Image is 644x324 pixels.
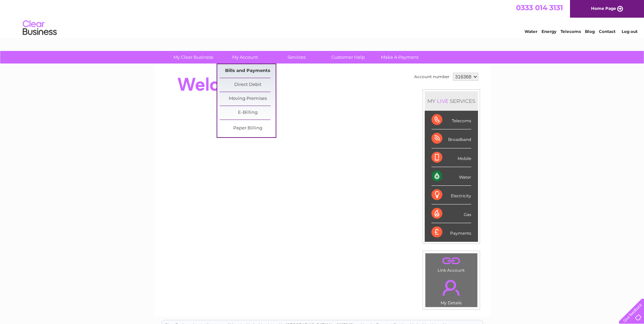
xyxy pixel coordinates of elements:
[431,204,471,223] div: Gas
[220,64,276,78] a: Bills and Payments
[436,98,450,104] div: LIVE
[427,276,476,300] a: .
[431,186,471,204] div: Electricity
[220,92,276,106] a: Moving Premises
[541,29,556,34] a: Energy
[162,4,483,33] div: Clear Business is a trading name of Verastar Limited (registered in [GEOGRAPHIC_DATA] No. 3667643...
[525,29,537,34] a: Water
[217,51,273,64] a: My Account
[622,29,638,34] a: Log out
[431,223,471,241] div: Payments
[431,129,471,148] div: Broadband
[372,51,428,64] a: Make A Payment
[431,167,471,186] div: Water
[431,148,471,167] div: Mobile
[425,253,478,274] td: Link Account
[220,78,276,92] a: Direct Debit
[427,255,476,267] a: .
[431,111,471,129] div: Telecoms
[585,29,595,34] a: Blog
[412,71,451,83] td: Account number
[425,91,478,111] div: MY SERVICES
[320,51,376,64] a: Customer Help
[516,3,563,12] a: 0333 014 3131
[560,29,581,34] a: Telecoms
[269,51,325,64] a: Services
[220,106,276,120] a: E-Billing
[165,51,221,64] a: My Clear Business
[22,18,57,38] img: logo.png
[599,29,615,34] a: Contact
[425,274,478,307] td: My Details
[220,122,276,135] a: Paper Billing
